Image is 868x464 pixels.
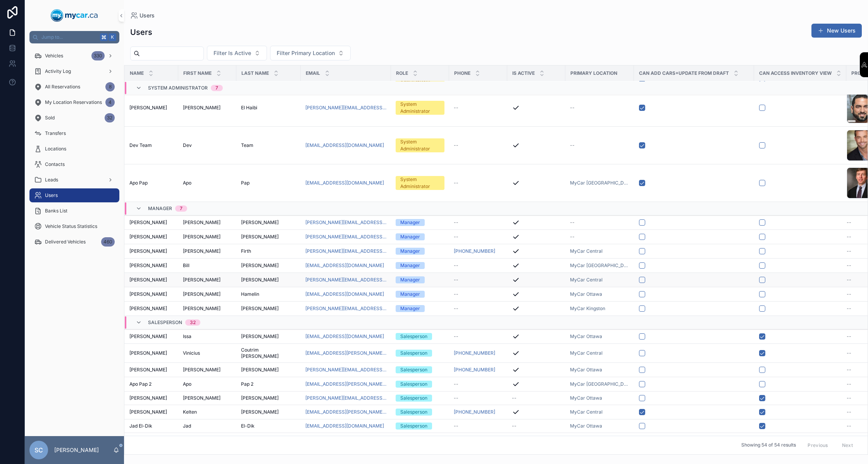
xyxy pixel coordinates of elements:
[241,142,253,148] span: Team
[454,142,458,148] span: --
[305,180,384,186] a: [EMAIL_ADDRESS][DOMAIN_NAME]
[129,277,174,283] a: [PERSON_NAME]
[183,277,220,283] span: [PERSON_NAME]
[183,219,220,226] span: [PERSON_NAME]
[305,381,386,387] a: [EMAIL_ADDRESS][PERSON_NAME][DOMAIN_NAME]
[241,262,296,269] a: [PERSON_NAME]
[45,130,66,136] span: Transfers
[183,305,232,312] a: [PERSON_NAME]
[129,395,167,401] span: [PERSON_NAME]
[305,291,386,297] a: [EMAIL_ADDRESS][DOMAIN_NAME]
[454,277,458,283] span: --
[400,219,420,226] div: Manager
[129,248,174,254] a: [PERSON_NAME]
[241,142,296,148] a: Team
[570,219,629,226] a: --
[305,234,386,240] a: [PERSON_NAME][EMAIL_ADDRESS][DOMAIN_NAME]
[129,291,174,297] a: [PERSON_NAME]
[241,105,296,111] a: El Haibi
[570,219,575,226] span: --
[454,180,503,186] a: --
[129,350,174,356] a: [PERSON_NAME]
[148,319,182,326] span: Salesperson
[305,305,386,312] a: [PERSON_NAME][EMAIL_ADDRESS][PERSON_NAME][DOMAIN_NAME]
[570,262,629,269] a: MyCar [GEOGRAPHIC_DATA]
[183,409,232,415] a: Kelten
[305,248,386,254] a: [PERSON_NAME][EMAIL_ADDRESS][DOMAIN_NAME]
[29,204,119,218] a: Banks List
[129,262,167,269] span: [PERSON_NAME]
[45,68,71,74] span: Activity Log
[129,409,174,415] a: [PERSON_NAME]
[129,262,174,269] a: [PERSON_NAME]
[570,248,603,254] span: MyCar Central
[241,180,296,186] a: Pap
[305,409,386,415] a: [EMAIL_ADDRESS][PERSON_NAME][DOMAIN_NAME]
[183,234,232,240] a: [PERSON_NAME]
[570,105,575,111] span: --
[129,142,174,148] a: Dev Team
[109,34,115,40] span: K
[570,305,605,312] span: MyCar Kingston
[570,381,629,387] a: MyCar [GEOGRAPHIC_DATA]
[570,409,629,415] a: MyCar Central
[570,142,575,148] span: --
[241,234,279,240] span: [PERSON_NAME]
[183,367,232,373] a: [PERSON_NAME]
[512,395,561,401] a: --
[396,138,444,152] a: System Administrator
[570,350,603,356] span: MyCar Central
[305,277,386,283] a: [PERSON_NAME][EMAIL_ADDRESS][DOMAIN_NAME]
[570,395,602,401] a: MyCar Ottawa
[45,177,58,183] span: Leads
[847,262,851,269] span: --
[570,180,629,186] a: MyCar [GEOGRAPHIC_DATA]
[183,180,232,186] a: Apo
[847,234,851,240] span: --
[183,262,232,269] a: Bill
[454,105,458,111] span: --
[454,291,458,297] span: --
[570,248,629,254] a: MyCar Central
[183,305,220,312] span: [PERSON_NAME]
[129,180,148,186] span: Apo Pap
[454,350,495,356] a: [PHONE_NUMBER]
[570,367,629,373] a: MyCar Ottawa
[183,367,220,373] span: [PERSON_NAME]
[101,237,115,247] div: 460
[570,395,629,401] a: MyCar Ottawa
[241,395,279,401] span: [PERSON_NAME]
[241,367,296,373] a: [PERSON_NAME]
[454,381,503,387] a: --
[400,305,420,312] div: Manager
[570,367,602,373] a: MyCar Ottawa
[454,305,458,312] span: --
[129,367,174,373] a: [PERSON_NAME]
[396,291,444,298] a: Manager
[512,395,517,401] span: --
[241,381,253,387] span: Pap 2
[129,277,167,283] span: [PERSON_NAME]
[105,82,115,91] div: 8
[454,305,503,312] a: --
[305,333,384,340] a: [EMAIL_ADDRESS][DOMAIN_NAME]
[241,180,250,186] span: Pap
[454,395,458,401] span: --
[400,233,420,240] div: Manager
[811,24,862,38] a: New Users
[454,367,503,373] a: [PHONE_NUMBER]
[305,367,386,373] a: [PERSON_NAME][EMAIL_ADDRESS][DOMAIN_NAME]
[396,262,444,269] a: Manager
[129,381,174,387] a: Apo Pap 2
[570,333,602,340] a: MyCar Ottawa
[570,333,629,340] a: MyCar Ottawa
[183,105,220,111] span: [PERSON_NAME]
[129,105,167,111] span: [PERSON_NAME]
[305,219,386,226] a: [PERSON_NAME][EMAIL_ADDRESS][DOMAIN_NAME]
[183,262,189,269] span: Bill
[400,350,427,357] div: Salesperson
[400,248,420,255] div: Manager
